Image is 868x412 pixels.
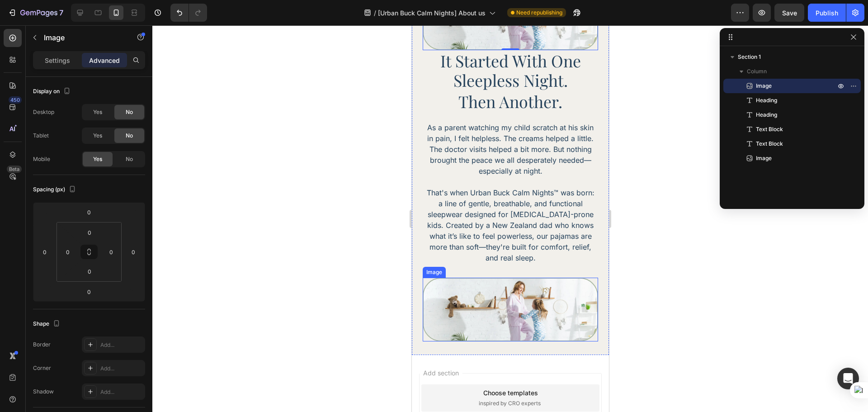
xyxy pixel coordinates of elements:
[516,9,562,17] span: Need republishing
[756,96,777,105] span: Heading
[33,132,49,140] div: Tablet
[126,155,133,163] span: No
[378,8,486,18] span: [Urban Buck Calm Nights] About us
[44,32,121,43] p: Image
[45,56,70,65] p: Settings
[837,368,859,389] div: Open Intercom Messenger
[33,318,62,330] div: Shape
[33,341,51,349] div: Border
[808,4,846,22] button: Publish
[4,4,67,22] button: 7
[104,245,118,259] input: 0px
[38,245,52,259] input: 0
[33,388,54,396] div: Shadow
[100,388,143,396] div: Add...
[374,8,376,18] span: /
[100,365,143,373] div: Add...
[33,184,78,196] div: Spacing (px)
[412,25,609,412] iframe: Design area
[9,96,22,104] div: 450
[33,108,54,116] div: Desktop
[59,7,63,18] p: 7
[756,81,772,90] span: Image
[756,154,772,163] span: Image
[33,155,50,163] div: Mobile
[774,4,804,22] button: Save
[61,245,75,259] input: 0px
[80,285,98,298] input: 0
[33,85,72,98] div: Display on
[756,110,777,119] span: Heading
[93,132,102,140] span: Yes
[738,52,761,62] span: Section 1
[89,56,120,65] p: Advanced
[80,226,99,239] input: 0px
[127,245,140,259] input: 0
[756,139,783,148] span: Text Block
[80,205,98,219] input: 0
[126,132,133,140] span: No
[33,364,51,372] div: Corner
[756,125,783,134] span: Text Block
[80,265,99,278] input: 0px
[100,341,143,349] div: Add...
[747,67,767,76] span: Column
[93,108,102,116] span: Yes
[126,108,133,116] span: No
[782,9,797,17] span: Save
[170,4,207,22] div: Undo/Redo
[93,155,102,163] span: Yes
[7,166,22,173] div: Beta
[816,8,838,18] div: Publish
